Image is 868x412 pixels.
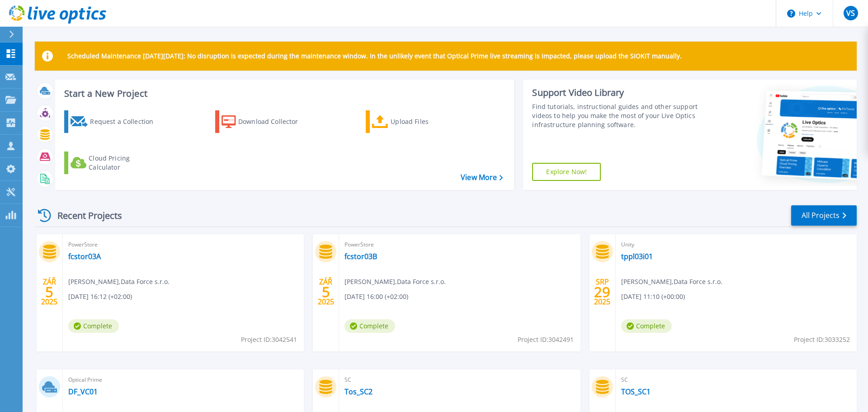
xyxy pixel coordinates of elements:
[344,387,373,396] a: Tos_SC2
[344,292,408,302] span: [DATE] 16:00 (+02:00)
[621,319,672,333] span: Complete
[344,277,446,287] span: [PERSON_NAME] , Data Force s.r.o.
[532,163,601,181] a: Explore Now!
[68,319,119,333] span: Complete
[532,87,702,99] div: Support Video Library
[68,375,298,385] span: Optical Prime
[621,387,651,396] a: TOS_SC1
[518,335,574,345] span: Project ID: 3042491
[594,275,611,308] div: SRP 2025
[846,9,855,17] span: VS
[68,387,98,396] a: DF_VC01
[68,292,132,302] span: [DATE] 16:12 (+02:00)
[317,275,335,308] div: ZÁŘ 2025
[794,335,850,345] span: Project ID: 3033252
[621,240,851,250] span: Unity
[64,152,165,174] a: Cloud Pricing Calculator
[391,113,463,131] div: Upload Files
[344,240,575,250] span: PowerStore
[89,154,161,172] div: Cloud Pricing Calculator
[791,205,857,226] a: All Projects
[35,204,134,227] div: Recent Projects
[215,110,316,133] a: Download Collector
[241,335,297,345] span: Project ID: 3042541
[64,110,165,133] a: Request a Collection
[64,89,503,99] h3: Start a New Project
[621,277,722,287] span: [PERSON_NAME] , Data Force s.r.o.
[322,288,330,296] span: 5
[45,288,53,296] span: 5
[68,277,170,287] span: [PERSON_NAME] , Data Force s.r.o.
[238,113,311,131] div: Download Collector
[621,292,685,302] span: [DATE] 11:10 (+00:00)
[67,52,682,60] p: Scheduled Maintenance [DATE][DATE]: No disruption is expected during the maintenance window. In t...
[344,319,395,333] span: Complete
[366,110,467,133] a: Upload Files
[461,173,503,182] a: View More
[532,102,702,129] div: Find tutorials, instructional guides and other support videos to help you make the most of your L...
[90,113,162,131] div: Request a Collection
[68,240,298,250] span: PowerStore
[594,288,610,296] span: 29
[621,252,653,261] a: tppl03i01
[344,375,575,385] span: SC
[621,375,851,385] span: SC
[41,275,58,308] div: ZÁŘ 2025
[344,252,377,261] a: fcstor03B
[68,252,101,261] a: fcstor03A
